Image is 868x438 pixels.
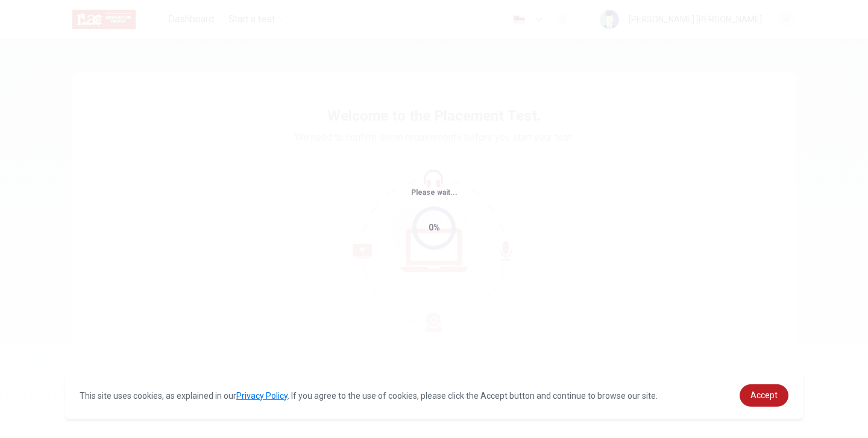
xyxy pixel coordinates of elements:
a: dismiss cookie message [740,384,788,407]
a: Privacy Policy [236,391,288,401]
div: 0% [429,221,440,235]
div: cookieconsent [65,372,803,419]
span: Accept [750,390,778,400]
span: This site uses cookies, as explained in our . If you agree to the use of cookies, please click th... [80,391,658,401]
span: Please wait... [411,188,458,197]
